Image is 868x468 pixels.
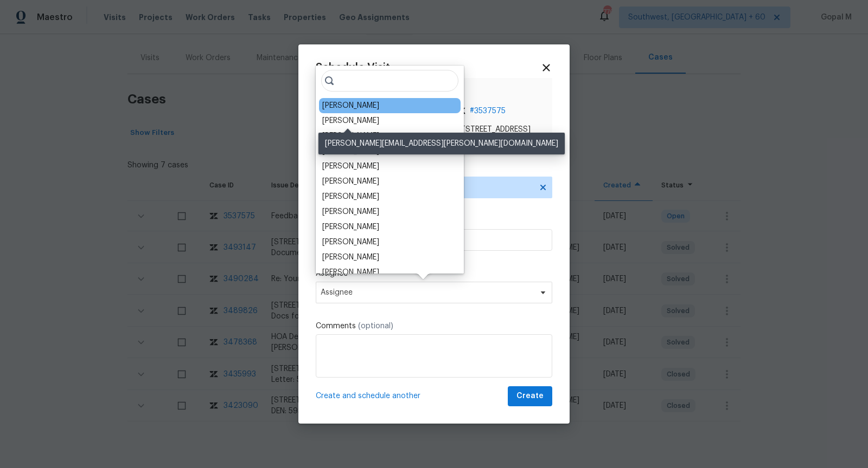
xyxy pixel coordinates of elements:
div: [PERSON_NAME] [322,252,379,263]
div: [PERSON_NAME] [322,267,379,278]
span: Create and schedule another [316,391,420,401]
button: Create [508,386,552,406]
span: Assignee [321,288,533,297]
span: Feedback on [STREET_ADDRESS][PERSON_NAME] [414,124,544,146]
span: Close [540,62,552,74]
div: [PERSON_NAME][EMAIL_ADDRESS][PERSON_NAME][DOMAIN_NAME] [318,133,565,154]
div: [PERSON_NAME] [322,191,379,202]
span: Create [516,389,544,403]
div: [PERSON_NAME] [322,237,379,248]
div: [PERSON_NAME] [322,222,379,232]
label: Assignee [316,268,552,279]
div: [PERSON_NAME] [322,131,379,141]
span: Case [414,87,544,102]
div: [PERSON_NAME] [322,161,379,172]
div: [PERSON_NAME] [322,176,379,187]
span: # 3537575 [470,106,506,116]
div: [PERSON_NAME] [322,206,379,217]
label: Comments [316,321,552,331]
span: Schedule Visit [316,62,390,73]
div: [PERSON_NAME] [322,100,379,111]
div: [PERSON_NAME] [322,115,379,126]
span: (optional) [358,322,393,330]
